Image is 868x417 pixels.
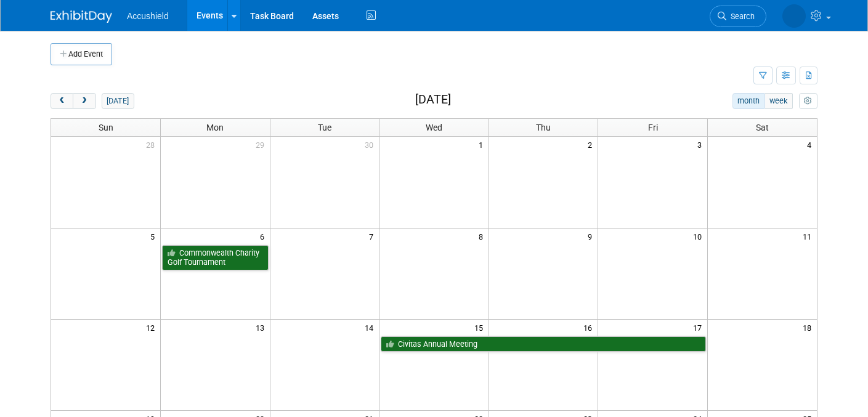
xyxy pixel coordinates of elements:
span: Fri [648,123,658,132]
span: Wed [426,123,442,132]
span: 13 [254,320,270,335]
a: Civitas Annual Meeting [381,336,706,352]
span: 10 [692,229,707,244]
span: 9 [586,229,598,244]
span: Accushield [127,11,169,21]
span: 12 [145,320,160,335]
span: 11 [801,229,817,244]
button: Add Event [51,43,112,65]
span: 8 [477,229,489,244]
span: 15 [473,320,489,335]
button: myCustomButton [799,93,817,109]
a: Commonwealth Charity Golf Tournament [162,245,269,270]
a: Search [710,6,766,27]
span: 16 [582,320,598,335]
span: 17 [692,320,707,335]
i: Personalize Calendar [804,97,812,105]
button: next [73,93,95,109]
span: Mon [206,123,224,132]
span: Thu [536,123,551,132]
button: month [732,93,765,109]
span: Search [726,12,755,21]
button: week [765,93,793,109]
span: 4 [806,137,817,152]
span: 18 [801,320,817,335]
span: 29 [254,137,270,152]
img: ExhibitDay [51,10,112,23]
button: prev [51,93,73,109]
span: Sun [99,123,113,132]
h2: [DATE] [415,93,451,107]
span: 28 [145,137,160,152]
span: Tue [318,123,331,132]
span: 1 [477,137,489,152]
span: 6 [259,229,270,244]
span: 30 [363,137,379,152]
span: 2 [586,137,598,152]
span: 14 [363,320,379,335]
span: 7 [368,229,379,244]
span: Sat [756,123,769,132]
span: 5 [149,229,160,244]
img: Peggy White [782,4,806,28]
span: 3 [696,137,707,152]
button: [DATE] [102,93,134,109]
